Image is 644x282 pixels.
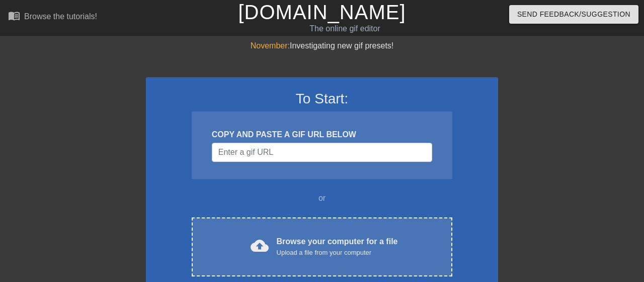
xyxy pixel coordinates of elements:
[8,10,97,25] a: Browse the tutorials!
[212,129,432,141] div: COPY AND PASTE A GIF URL BELOW
[220,23,470,35] div: The online gif editor
[238,1,406,23] a: [DOMAIN_NAME]
[277,236,398,258] div: Browse your computer for a file
[146,40,498,52] div: Investigating new gif presets!
[517,8,630,21] span: Send Feedback/Suggestion
[159,90,485,107] h3: To Start:
[251,237,269,255] span: cloud_upload
[212,143,432,162] input: Username
[277,248,398,258] div: Upload a file from your computer
[24,12,97,21] div: Browse the tutorials!
[172,192,472,204] div: or
[509,5,638,24] button: Send Feedback/Suggestion
[251,41,290,50] span: November:
[8,10,20,22] span: menu_book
